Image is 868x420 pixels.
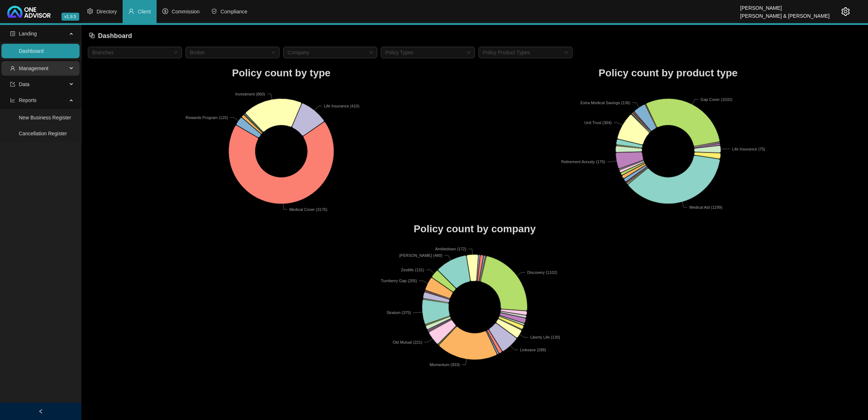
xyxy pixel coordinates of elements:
h1: Policy count by company [88,221,861,237]
text: Retirement Annuity (176) [561,160,605,164]
span: line-chart [10,98,15,103]
text: Turnberry Gap (205) [381,279,417,283]
text: Extra Medical Savings (136) [580,100,630,105]
text: Liberty Life (130) [530,335,560,339]
text: Old Mutual (221) [393,340,422,344]
span: import [10,82,15,87]
span: Reports [19,97,37,103]
img: 2df55531c6924b55f21c4cf5d4484680-logo-light.svg [7,6,51,18]
span: v1.9.5 [61,13,79,21]
span: Client [138,9,151,14]
span: Directory [97,9,117,14]
text: Stratum (375) [387,310,411,315]
div: [PERSON_NAME] [740,2,830,10]
text: Linksave (288) [520,348,546,352]
text: Gap Cover (1032) [701,97,732,101]
h1: Policy count by type [88,65,475,81]
a: Dashboard [19,48,44,54]
span: user [128,8,134,14]
h1: Policy count by product type [475,65,862,81]
text: Life Insurance (75) [732,147,765,151]
span: Commission [172,9,200,14]
span: Management [19,65,48,71]
div: [PERSON_NAME] & [PERSON_NAME] [740,10,830,18]
span: setting [87,8,93,14]
text: Ambledown (172) [435,247,466,251]
span: Dashboard [98,32,132,39]
span: block [89,32,95,39]
a: New Business Register [19,115,71,120]
span: left [38,409,43,414]
span: user [10,66,15,71]
text: Rewards Program (125) [186,115,228,119]
text: Momentum (933) [430,362,460,367]
span: safety [211,8,217,14]
span: Landing [19,31,37,37]
text: Life Insurance (410) [324,104,359,108]
span: Data [19,81,30,87]
span: dollar [162,8,168,14]
text: Medical Aid (1299) [689,205,722,209]
text: [PERSON_NAME] (480) [399,253,442,258]
text: Unit Trust (304) [584,120,612,125]
text: Medical Cover (3176) [289,207,327,211]
span: setting [841,7,850,16]
span: profile [10,31,15,36]
text: Zestlife (131) [401,268,424,272]
a: Cancellation Register [19,131,67,136]
span: Compliance [221,9,247,14]
text: Discovery (1102) [527,270,557,275]
text: Investment (860) [235,92,265,96]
